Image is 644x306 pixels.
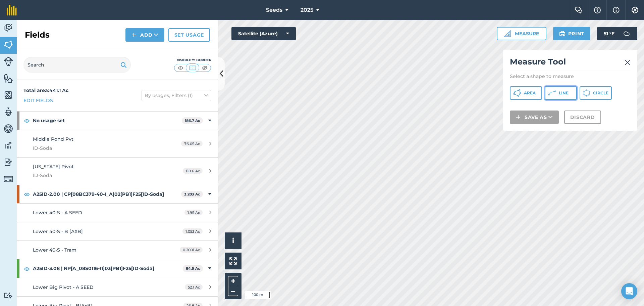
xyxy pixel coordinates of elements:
[17,204,218,222] a: Lower 40-S - A SEED1.95 Ac
[33,185,181,203] strong: A25ID-2.00 | CP[08BC379-40-1_A]02[PB1]F25[ID-Soda]
[564,111,601,124] button: Discard
[228,276,238,286] button: +
[33,284,94,290] span: Lower Big Pivot - A SEED
[4,157,13,167] img: svg+xml;base64,PD94bWwgdmVyc2lvbj0iMS4wIiBlbmNvZGluZz0idXRmLTgiPz4KPCEtLSBHZW5lcmF0b3I6IEFkb2JlIE...
[184,210,203,215] span: 1.95 Ac
[266,6,282,14] span: Seeds
[625,58,631,67] img: svg+xml;base64,PHN2ZyB4bWxucz0iaHR0cDovL3d3dy53My5vcmcvMjAwMC9zdmciIHdpZHRoPSIyMiIgaGVpZ2h0PSIzMC...
[33,172,159,179] span: ID-Soda
[180,247,203,253] span: 0.2001 Ac
[17,259,218,277] div: A25ID-3.08 | NP[A_08S0116-11]03[PB1]F25[ID-Soda]84.5 Ac
[24,117,30,125] img: svg+xml;base64,PHN2ZyB4bWxucz0iaHR0cDovL3d3dy53My5vcmcvMjAwMC9zdmciIHdpZHRoPSIxOCIgaGVpZ2h0PSIyNC...
[545,86,577,100] button: Line
[181,141,203,146] span: 76.05 Ac
[510,111,559,124] button: Save as
[183,168,203,174] span: 110.6 Ac
[120,61,127,69] img: svg+xml;base64,PHN2ZyB4bWxucz0iaHR0cDovL3d3dy53My5vcmcvMjAwMC9zdmciIHdpZHRoPSIxOSIgaGVpZ2h0PSIyNC...
[184,192,200,196] strong: 3.203 Ac
[7,5,17,15] img: fieldmargin Logo
[174,57,211,63] div: Visibility: Border
[228,286,238,296] button: –
[559,30,566,38] img: svg+xml;base64,PHN2ZyB4bWxucz0iaHR0cDovL3d3dy53My5vcmcvMjAwMC9zdmciIHdpZHRoPSIxOSIgaGVpZ2h0PSIyNC...
[24,190,30,198] img: svg+xml;base64,PHN2ZyB4bWxucz0iaHR0cDovL3d3dy53My5vcmcvMjAwMC9zdmciIHdpZHRoPSIxOCIgaGVpZ2h0PSIyNC...
[620,27,633,40] img: svg+xml;base64,PD94bWwgdmVyc2lvbj0iMS4wIiBlbmNvZGluZz0idXRmLTgiPz4KPCEtLSBHZW5lcmF0b3I6IEFkb2JlIE...
[33,144,159,152] span: ID-Soda
[33,112,182,130] strong: No usage set
[23,87,68,93] strong: Total area : 441.1 Ac
[559,90,569,96] span: Line
[4,124,13,134] img: svg+xml;base64,PD94bWwgdmVyc2lvbj0iMS4wIiBlbmNvZGluZz0idXRmLTgiPz4KPCEtLSBHZW5lcmF0b3I6IEFkb2JlIE...
[613,6,620,14] img: svg+xml;base64,PHN2ZyB4bWxucz0iaHR0cDovL3d3dy53My5vcmcvMjAwMC9zdmciIHdpZHRoPSIxNyIgaGVpZ2h0PSIxNy...
[185,284,203,290] span: 52.1 Ac
[125,28,164,42] button: Add
[604,27,614,40] span: 51 ° F
[17,112,218,130] div: No usage set186.7 Ac
[580,86,612,100] button: Circle
[631,7,639,13] img: A cog icon
[593,7,601,13] img: A question mark icon
[4,57,13,66] img: svg+xml;base64,PD94bWwgdmVyc2lvbj0iMS4wIiBlbmNvZGluZz0idXRmLTgiPz4KPCEtLSBHZW5lcmF0b3I6IEFkb2JlIE...
[185,118,200,123] strong: 186.7 Ac
[142,90,211,101] button: By usages, Filters (1)
[524,90,536,96] span: Area
[510,56,631,70] h2: Measure Tool
[510,86,542,100] button: Area
[25,30,50,40] h2: Fields
[201,64,209,71] img: svg+xml;base64,PHN2ZyB4bWxucz0iaHR0cDovL3d3dy53My5vcmcvMjAwMC9zdmciIHdpZHRoPSI1MCIgaGVpZ2h0PSI0MC...
[4,90,13,100] img: svg+xml;base64,PHN2ZyB4bWxucz0iaHR0cDovL3d3dy53My5vcmcvMjAwMC9zdmciIHdpZHRoPSI1NiIgaGVpZ2h0PSI2MC...
[621,283,637,299] div: Open Intercom Messenger
[229,257,237,265] img: Four arrows, one pointing top left, one top right, one bottom right and the last bottom left
[504,30,511,37] img: Ruler icon
[4,292,13,299] img: svg+xml;base64,PD94bWwgdmVyc2lvbj0iMS4wIiBlbmNvZGluZz0idXRmLTgiPz4KPCEtLSBHZW5lcmF0b3I6IEFkb2JlIE...
[186,266,200,271] strong: 84.5 Ac
[17,222,218,241] a: Lower 40-S - B [AXB]1.053 Ac
[182,228,203,234] span: 1.053 Ac
[17,185,218,203] div: A25ID-2.00 | CP[08BC379-40-1_A]02[PB1]F25[ID-Soda]3.203 Ac
[232,236,234,245] span: i
[176,64,185,71] img: svg+xml;base64,PHN2ZyB4bWxucz0iaHR0cDovL3d3dy53My5vcmcvMjAwMC9zdmciIHdpZHRoPSI1MCIgaGVpZ2h0PSI0MC...
[301,6,313,14] span: 2025
[17,278,218,296] a: Lower Big Pivot - A SEED52.1 Ac
[4,40,13,50] img: svg+xml;base64,PHN2ZyB4bWxucz0iaHR0cDovL3d3dy53My5vcmcvMjAwMC9zdmciIHdpZHRoPSI1NiIgaGVpZ2h0PSI2MC...
[4,174,13,184] img: svg+xml;base64,PD94bWwgdmVyc2lvbj0iMS4wIiBlbmNvZGluZz0idXRmLTgiPz4KPCEtLSBHZW5lcmF0b3I6IEFkb2JlIE...
[33,228,83,234] span: Lower 40-S - B [AXB]
[575,7,583,13] img: Two speech bubbles overlapping with the left bubble in the forefront
[168,28,210,42] a: Set usage
[4,140,13,150] img: svg+xml;base64,PD94bWwgdmVyc2lvbj0iMS4wIiBlbmNvZGluZz0idXRmLTgiPz4KPCEtLSBHZW5lcmF0b3I6IEFkb2JlIE...
[131,31,136,39] img: svg+xml;base64,PHN2ZyB4bWxucz0iaHR0cDovL3d3dy53My5vcmcvMjAwMC9zdmciIHdpZHRoPSIxNCIgaGVpZ2h0PSIyNC...
[4,23,13,33] img: svg+xml;base64,PD94bWwgdmVyc2lvbj0iMS4wIiBlbmNvZGluZz0idXRmLTgiPz4KPCEtLSBHZW5lcmF0b3I6IEFkb2JlIE...
[17,130,218,157] a: Middle Pond PvtID-Soda76.05 Ac
[17,241,218,259] a: Lower 40-S - Tram0.2001 Ac
[17,158,218,185] a: [US_STATE] PivotID-Soda110.6 Ac
[553,27,591,40] button: Print
[4,73,13,83] img: svg+xml;base64,PHN2ZyB4bWxucz0iaHR0cDovL3d3dy53My5vcmcvMjAwMC9zdmciIHdpZHRoPSI1NiIgaGVpZ2h0PSI2MC...
[516,113,521,121] img: svg+xml;base64,PHN2ZyB4bWxucz0iaHR0cDovL3d3dy53My5vcmcvMjAwMC9zdmciIHdpZHRoPSIxNCIgaGVpZ2h0PSIyNC...
[24,265,30,273] img: svg+xml;base64,PHN2ZyB4bWxucz0iaHR0cDovL3d3dy53My5vcmcvMjAwMC9zdmciIHdpZHRoPSIxOCIgaGVpZ2h0PSIyNC...
[23,57,131,73] input: Search
[33,247,76,253] span: Lower 40-S - Tram
[33,259,183,277] strong: A25ID-3.08 | NP[A_08S0116-11]03[PB1]F25[ID-Soda]
[4,107,13,117] img: svg+xml;base64,PD94bWwgdmVyc2lvbj0iMS4wIiBlbmNvZGluZz0idXRmLTgiPz4KPCEtLSBHZW5lcmF0b3I6IEFkb2JlIE...
[189,64,197,71] img: svg+xml;base64,PHN2ZyB4bWxucz0iaHR0cDovL3d3dy53My5vcmcvMjAwMC9zdmciIHdpZHRoPSI1MCIgaGVpZ2h0PSI0MC...
[597,27,637,40] button: 51 °F
[33,136,73,142] span: Middle Pond Pvt
[497,27,546,40] button: Measure
[593,90,608,96] span: Circle
[23,97,53,104] a: Edit fields
[33,210,82,216] span: Lower 40-S - A SEED
[510,73,631,80] p: Select a shape to measure
[225,232,241,249] button: i
[33,164,74,170] span: [US_STATE] Pivot
[231,27,296,40] button: Satellite (Azure)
